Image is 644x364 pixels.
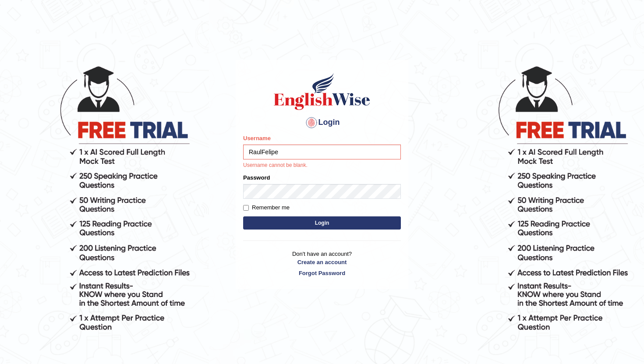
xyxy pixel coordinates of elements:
[243,203,290,212] label: Remember me
[243,173,270,182] label: Password
[243,116,401,130] h4: Login
[243,162,401,170] p: Username cannot be blank.
[243,134,271,142] label: Username
[243,250,401,277] p: Don't have an account?
[243,205,249,211] input: Remember me
[243,216,401,230] button: Login
[272,72,372,111] img: Logo of English Wise sign in for intelligent practice with AI
[243,269,401,277] a: Forgot Password
[243,258,401,266] a: Create an account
